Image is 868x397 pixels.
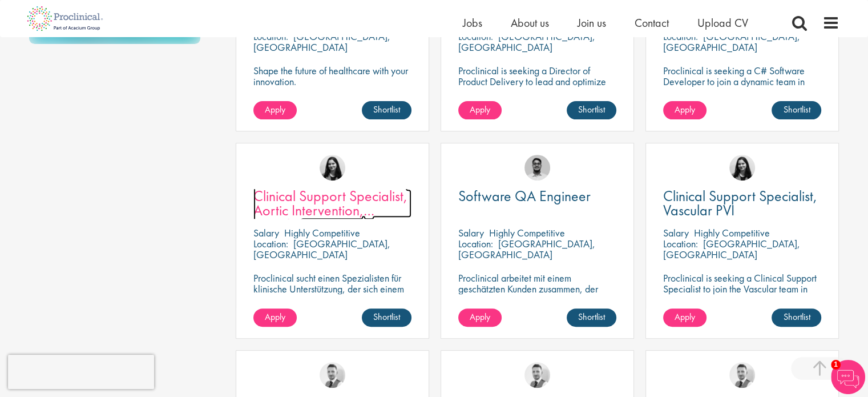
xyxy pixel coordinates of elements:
p: [GEOGRAPHIC_DATA], [GEOGRAPHIC_DATA] [458,30,595,54]
img: Indre Stankeviciute [320,155,345,181]
img: Timothy Deschamps [524,155,550,181]
p: [GEOGRAPHIC_DATA], [GEOGRAPHIC_DATA] [253,30,390,54]
p: Proclinical is seeking a C# Software Developer to join a dynamic team in [GEOGRAPHIC_DATA], [GEOG... [663,65,821,109]
span: Salary [253,226,279,239]
a: Contact [635,15,669,30]
span: Apply [265,311,285,323]
p: [GEOGRAPHIC_DATA], [GEOGRAPHIC_DATA] [458,237,595,261]
img: Indre Stankeviciute [729,155,755,181]
img: Giovanni Esposito [320,362,345,388]
a: Shortlist [772,308,821,327]
span: Location: [663,237,698,250]
a: Apply [663,308,706,327]
span: Clinical Support Specialist, Vascular PVI [663,186,817,220]
a: Apply [458,101,502,119]
a: Apply [253,101,297,119]
img: Giovanni Esposito [524,362,550,388]
span: Location: [253,237,288,250]
span: Software QA Engineer [458,186,591,206]
p: [GEOGRAPHIC_DATA], [GEOGRAPHIC_DATA] [253,237,390,261]
p: Proclinical is seeking a Clinical Support Specialist to join the Vascular team in [GEOGRAPHIC_DAT... [663,272,821,327]
a: Software QA Engineer [458,189,616,203]
p: Proclinical sucht einen Spezialisten für klinische Unterstützung, der sich einem dynamischen Team... [253,272,411,327]
a: Apply [663,101,706,119]
span: Apply [675,103,695,115]
a: Join us [578,15,606,30]
a: Shortlist [772,101,821,119]
span: Location: [458,237,493,250]
a: Apply [458,308,502,327]
span: Apply [265,103,285,115]
span: Salary [458,226,484,239]
p: Highly Competitive [284,226,360,239]
a: Shortlist [567,101,616,119]
a: Jobs [463,15,482,30]
a: Clinical Support Specialist, Aortic Intervention, Vascular [253,189,411,218]
a: Clinical Support Specialist, Vascular PVI [663,189,821,218]
a: Apply [253,308,297,327]
p: Shape the future of healthcare with your innovation. [253,65,411,87]
span: Apply [470,311,490,323]
iframe: reCAPTCHA [8,355,154,389]
span: Salary [663,226,689,239]
p: [GEOGRAPHIC_DATA], [GEOGRAPHIC_DATA] [663,237,800,261]
span: Apply [470,103,490,115]
p: Proclinical arbeitet mit einem geschätzten Kunden zusammen, der einen Software-QA-Ingenieur zur V... [458,272,616,316]
p: Highly Competitive [489,226,565,239]
a: About us [511,15,549,30]
span: 1 [831,360,841,370]
a: Shortlist [567,308,616,327]
span: Apply [675,311,695,323]
a: Shortlist [362,101,411,119]
img: Giovanni Esposito [729,362,755,388]
p: Highly Competitive [694,226,770,239]
p: Proclinical is seeking a Director of Product Delivery to lead and optimize product delivery pract... [458,65,616,109]
img: Chatbot [831,360,865,394]
a: Shortlist [362,308,411,327]
p: [GEOGRAPHIC_DATA], [GEOGRAPHIC_DATA] [663,30,800,54]
span: Clinical Support Specialist, Aortic Intervention, Vascular [253,186,407,234]
a: Upload CV [697,15,748,30]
